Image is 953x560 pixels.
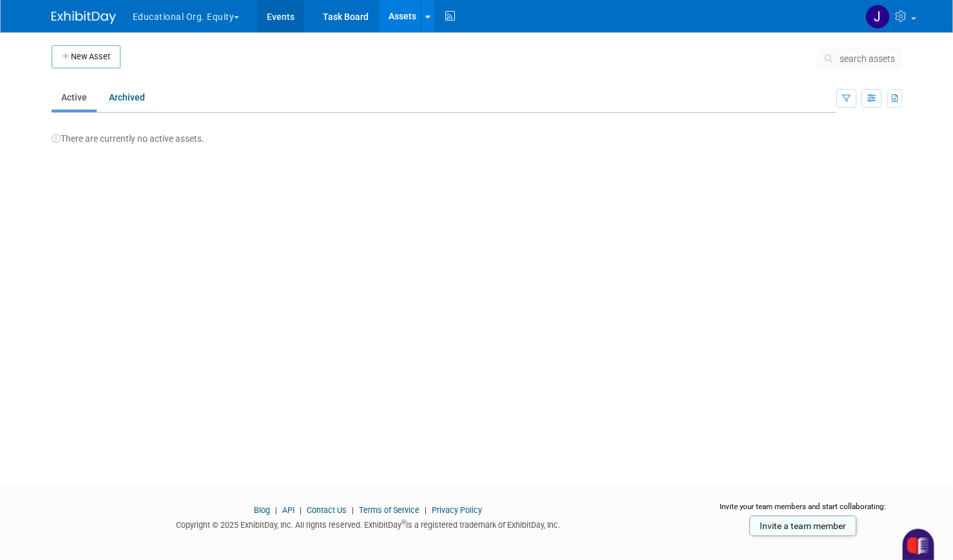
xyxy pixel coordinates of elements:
span: | [272,505,280,515]
img: ExhibitDay [52,11,116,24]
span: | [421,505,430,515]
span: | [349,505,357,515]
button: search assets [817,48,902,69]
a: Contact Us [307,505,347,515]
button: New Asset [52,45,120,68]
a: Privacy Policy [432,505,482,515]
div: Copyright © 2025 ExhibitDay, Inc. All rights reserved. ExhibitDay is a registered trademark of Ex... [52,516,685,531]
a: API [282,505,294,515]
div: Invite your team members and start collaborating: [704,501,902,521]
a: Active [52,85,97,110]
span: search assets [840,53,895,64]
a: Invite a team member [749,516,856,536]
div: There are currently no active assets. [52,119,902,145]
a: Blog [254,505,270,515]
a: Terms of Service [359,505,419,515]
a: Archived [99,85,155,110]
span: | [296,505,305,515]
img: Jovita Padua [865,5,890,29]
sup: ® [401,519,406,526]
